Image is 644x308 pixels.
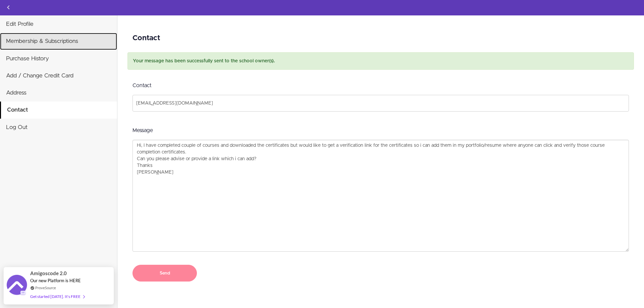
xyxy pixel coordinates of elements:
label: Message [132,127,153,134]
span: Amigoscode 2.0 [30,269,67,277]
span: Our new Platform is HERE [30,278,81,283]
div: Get started [DATE]. It's FREE [30,293,85,300]
div: Your message has been successfully sent to the school owner(s). [127,52,634,70]
svg: Back to courses [4,3,12,11]
a: ProveSource [35,285,56,291]
label: Contact [132,82,152,89]
a: Contact [1,102,117,118]
img: provesource social proof notification image [7,275,27,297]
h2: Contact [132,34,629,42]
